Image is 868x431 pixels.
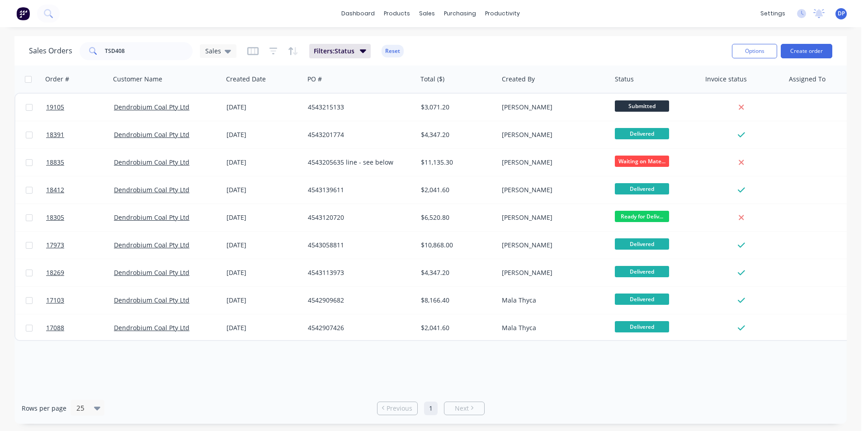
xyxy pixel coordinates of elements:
a: 17973 [46,232,114,259]
span: Rows per page [22,404,66,413]
div: [DATE] [226,103,301,112]
div: Created Date [226,75,266,84]
div: purchasing [439,7,481,20]
div: 4542909682 [308,296,408,305]
div: [PERSON_NAME] [502,158,602,167]
div: [DATE] [226,241,301,250]
span: Delivered [615,321,669,332]
div: $3,071.20 [421,103,491,112]
span: 18412 [46,185,64,194]
a: Dendrobium Coal Pty Ltd [114,268,189,277]
a: Dendrobium Coal Pty Ltd [114,241,189,249]
div: 4543058811 [308,241,408,250]
a: 18835 [46,149,114,176]
a: Dendrobium Coal Pty Ltd [114,213,189,222]
div: [DATE] [226,130,301,139]
a: Dendrobium Coal Pty Ltd [114,103,189,111]
div: $8,166.40 [421,296,491,305]
div: $11,135.30 [421,158,491,167]
div: [PERSON_NAME] [502,103,602,112]
span: Next [455,404,469,413]
a: 18412 [46,176,114,204]
div: $6,520.80 [421,213,491,222]
span: 17973 [46,241,64,250]
input: Search... [105,42,193,60]
span: Filters: Status [314,47,354,56]
h1: Sales Orders [29,47,72,55]
button: Create order [781,44,832,58]
div: 4543139611 [308,185,408,194]
div: Customer Name [113,75,162,84]
div: settings [756,7,790,20]
div: [DATE] [226,268,301,277]
span: Delivered [615,266,669,277]
span: Previous [387,404,412,413]
div: [DATE] [226,323,301,332]
div: [DATE] [226,296,301,305]
div: Invoice status [705,75,747,84]
span: 18391 [46,130,64,139]
a: 18391 [46,121,114,148]
span: Delivered [615,294,669,305]
div: Mala Thyca [502,296,602,305]
div: Order # [45,75,69,84]
div: 4543201774 [308,130,408,139]
a: Next page [444,404,484,413]
img: Factory [16,7,30,20]
div: 4543215133 [308,103,408,112]
div: Assigned To [789,75,826,84]
span: 17088 [46,323,64,332]
span: Delivered [615,238,669,250]
div: [DATE] [226,185,301,194]
div: [PERSON_NAME] [502,130,602,139]
span: 18269 [46,268,64,277]
button: Filters:Status [309,44,371,58]
div: [PERSON_NAME] [502,185,602,194]
div: [PERSON_NAME] [502,241,602,250]
div: [PERSON_NAME] [502,213,602,222]
div: Total ($) [420,75,444,84]
div: $2,041.60 [421,323,491,332]
span: Ready for Deliv... [615,211,669,222]
button: Options [732,44,777,58]
button: Reset [382,45,404,57]
a: Page 1 is your current page [424,402,438,415]
div: 4542907426 [308,323,408,332]
div: [DATE] [226,158,301,167]
div: [DATE] [226,213,301,222]
span: Submitted [615,100,669,112]
span: Waiting on Mate... [615,156,669,167]
a: Dendrobium Coal Pty Ltd [114,185,189,194]
div: Created By [502,75,535,84]
a: 18305 [46,204,114,231]
a: Dendrobium Coal Pty Ltd [114,130,189,139]
div: 4543205635 line - see below [308,158,408,167]
div: $4,347.20 [421,268,491,277]
span: 18305 [46,213,64,222]
a: 17103 [46,287,114,314]
a: Dendrobium Coal Pty Ltd [114,158,189,166]
span: 19105 [46,103,64,112]
div: $4,347.20 [421,130,491,139]
span: 17103 [46,296,64,305]
a: dashboard [337,7,379,20]
div: $10,868.00 [421,241,491,250]
div: $2,041.60 [421,185,491,194]
div: sales [415,7,439,20]
span: Delivered [615,128,669,139]
span: Delivered [615,183,669,194]
div: [PERSON_NAME] [502,268,602,277]
div: Status [615,75,634,84]
div: 4543113973 [308,268,408,277]
div: productivity [481,7,524,20]
a: Previous page [377,404,417,413]
a: 18269 [46,259,114,286]
span: Sales [205,46,221,56]
div: PO # [307,75,322,84]
a: 17088 [46,314,114,341]
a: Dendrobium Coal Pty Ltd [114,296,189,304]
div: 4543120720 [308,213,408,222]
div: products [379,7,415,20]
a: Dendrobium Coal Pty Ltd [114,323,189,332]
div: Mala Thyca [502,323,602,332]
